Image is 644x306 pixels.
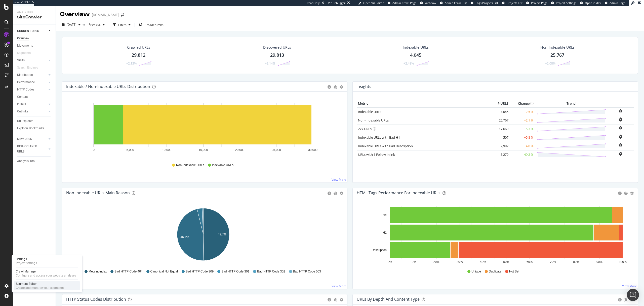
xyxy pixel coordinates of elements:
[111,21,133,29] button: Filters
[263,45,291,50] div: Discovered URLs
[445,1,467,5] span: Admin Crawl List
[334,85,337,89] div: bug
[630,192,634,195] div: gear
[93,148,95,152] text: 0
[471,269,481,274] span: Unique
[556,1,576,5] span: Project Settings
[17,43,52,48] a: Movements
[17,58,47,63] a: Visits
[440,1,467,5] a: Admin Crawl List
[17,159,52,164] a: Analysis Info
[363,1,384,5] span: Open Viz Editor
[66,84,150,89] div: Indexable / Non-Indexable URLs Distribution
[17,144,43,154] div: DISAPPEARED URLS
[16,257,37,261] div: Settings
[66,190,130,195] div: Non-Indexable URLs Main Reason
[272,148,281,152] text: 25,000
[89,269,107,274] span: Meta noindex
[17,144,47,154] a: DISAPPEARED URLS
[357,206,631,265] svg: A chart.
[328,1,346,5] div: Viz Debugger:
[490,100,510,107] th: # URLS
[16,269,76,273] div: Crawl Manager
[334,298,337,301] div: bug
[573,260,579,264] text: 80%
[340,85,343,89] div: gear
[17,50,36,56] a: Segments
[92,12,119,17] div: [DOMAIN_NAME]
[510,133,535,142] td: +5.8 %
[433,260,439,264] text: 20%
[392,1,416,5] span: Admin Crawl Page
[17,10,52,14] div: Analytics
[17,80,35,85] div: Performance
[490,133,510,142] td: 507
[87,21,107,29] button: Previous
[257,269,285,274] span: Bad HTTP Code 302
[307,1,320,5] div: ReadOnly:
[340,298,343,301] div: gear
[17,28,47,34] a: CURRENT URLS
[17,65,38,70] div: Search Engines
[357,190,440,195] div: HTML Tags Performance for Indexable URLs
[550,260,556,264] text: 70%
[410,52,421,58] div: 4,045
[66,206,340,265] svg: A chart.
[265,61,275,66] div: +2.14%
[17,65,43,70] a: Search Engines
[490,107,510,116] td: 4,045
[162,148,171,152] text: 10,000
[420,1,436,5] a: Webflow
[619,126,622,130] div: bell-plus
[17,136,32,142] div: NEW URLS
[17,109,47,114] a: Outlinks
[357,297,420,302] div: URLs by Depth and Content Type
[17,43,33,48] div: Movements
[17,159,35,164] div: Analysis Info
[502,1,522,5] a: Projects List
[358,118,389,123] a: Non-Indexable URLs
[17,58,25,63] div: Visits
[114,269,142,274] span: Bad HTTP Code 404
[17,36,29,41] div: Overview
[270,52,284,58] div: 29,813
[17,87,47,92] a: HTTP Codes
[358,1,384,5] a: Open Viz Editor
[358,144,413,148] a: Indexable URLs with Bad Description
[510,116,535,125] td: +2.1 %
[510,142,535,150] td: +4.0 %
[16,286,64,290] div: Create and manage your segments
[17,87,34,92] div: HTTP Codes
[618,298,622,301] div: circle-info
[60,21,83,29] button: [DATE]
[118,23,127,27] div: Filters
[410,260,416,264] text: 10%
[503,260,509,264] text: 50%
[17,72,47,78] a: Distribution
[425,1,436,5] span: Webflow
[535,100,607,107] th: Trend
[403,45,429,50] div: Indexable URLs
[328,192,331,195] div: circle-info
[17,80,47,85] a: Performance
[132,52,145,58] div: 29,812
[490,150,510,159] td: 3,279
[180,235,189,239] text: 46.4%
[212,163,233,167] span: Indexable URLs
[510,125,535,133] td: +5.3 %
[332,177,346,182] a: View More
[60,10,90,19] div: Overview
[17,126,44,131] div: Explorer Bookmarks
[404,61,414,66] div: +2.48%
[83,22,87,26] span: vs
[358,152,395,157] a: URLs with 1 Follow Inlink
[17,102,47,107] a: Inlinks
[622,284,637,288] a: View More
[17,14,52,20] div: SiteCrawler
[334,192,337,195] div: bug
[596,260,602,264] text: 90%
[490,142,510,150] td: 2,992
[218,233,226,236] text: 49.7%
